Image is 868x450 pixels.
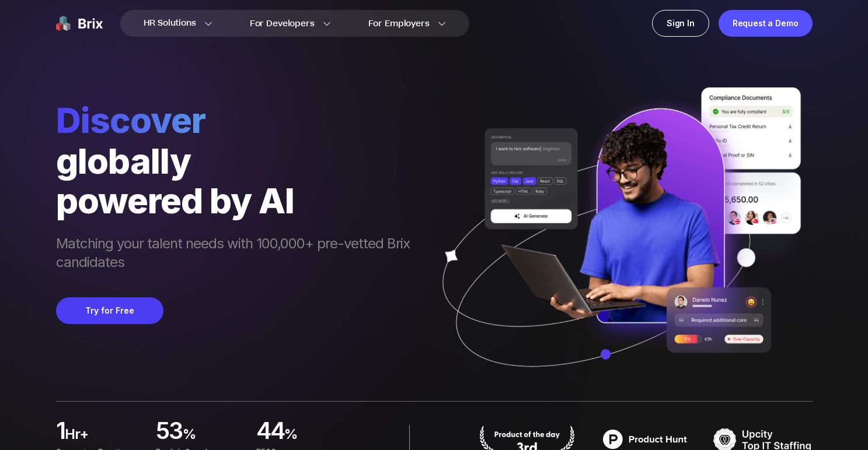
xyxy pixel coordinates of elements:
[65,425,142,448] span: hr+
[156,420,183,444] span: 53
[421,87,813,401] img: ai generate
[56,234,421,274] span: Matching your talent needs with 100,000+ pre-vetted Brix candidates
[56,181,421,220] div: powered by AI
[183,425,242,448] span: %
[250,17,315,30] span: For Developers
[56,297,163,324] button: Try for Free
[144,14,196,33] span: HR Solutions
[368,17,430,30] span: For Employers
[719,10,813,37] a: Request a Demo
[256,420,284,444] span: 44
[56,420,65,444] span: 1
[56,99,421,141] span: Discover
[284,425,342,448] span: %
[56,141,421,181] div: globally
[652,10,709,37] a: Sign In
